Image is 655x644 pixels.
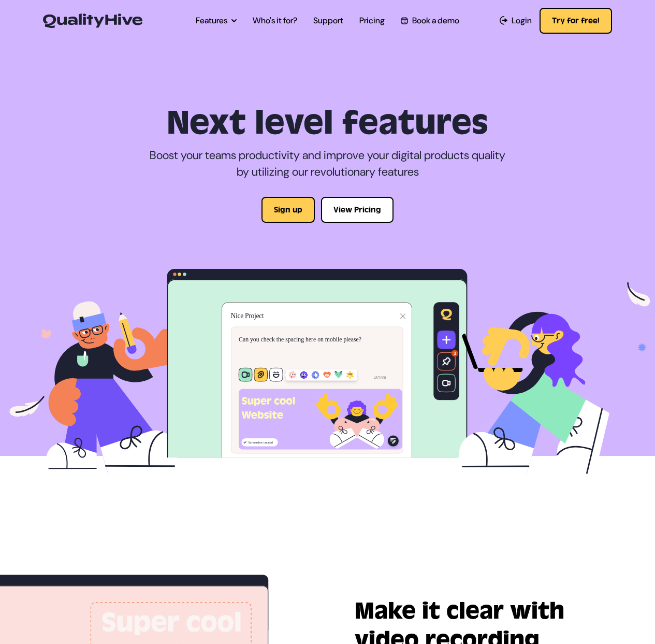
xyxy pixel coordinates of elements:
[500,15,532,27] a: Login
[46,264,609,475] img: /
[359,15,385,27] a: Pricing
[261,197,315,223] button: Sign up
[512,15,532,27] span: Login
[149,147,506,180] p: Boost your teams productivity and improve your digital products quality by utilizing our revoluti...
[46,104,609,143] h1: Next level features
[540,8,612,34] button: Try for free!
[253,15,297,27] a: Who's it for?
[43,13,142,28] img: QualityHive - Bug Tracking Tool
[401,15,459,27] a: Book a demo
[321,197,394,223] button: View Pricing
[196,15,237,27] a: Features
[401,17,407,24] img: Book a QualityHive Demo
[313,15,343,27] a: Support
